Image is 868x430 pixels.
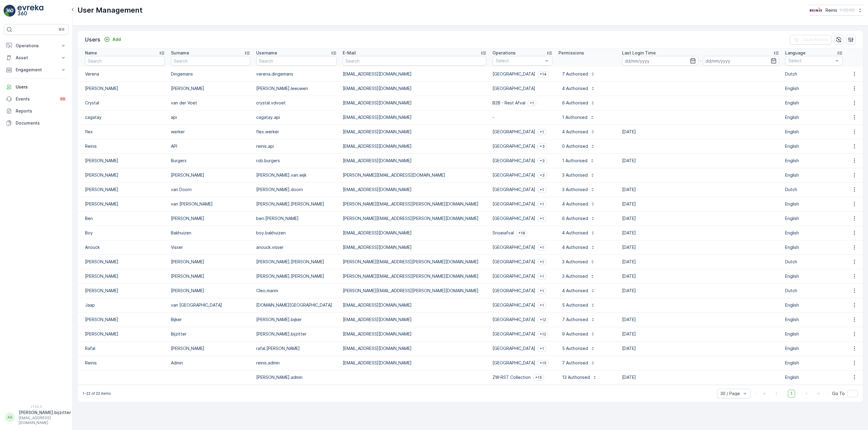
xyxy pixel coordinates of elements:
p: - [700,57,702,64]
p: 5 Authorised [562,302,588,308]
p: Dutch [785,259,843,265]
p: [EMAIL_ADDRESS][DOMAIN_NAME] [343,360,486,366]
p: verena.dingemans [256,71,337,77]
p: 5 Authorised [562,345,588,351]
p: boy.bakhuizen [256,230,337,236]
p: [PERSON_NAME] [85,288,165,294]
p: English [785,244,843,250]
p: Users [85,36,100,44]
p: [EMAIL_ADDRESS][DOMAIN_NAME] [343,158,486,164]
p: [EMAIL_ADDRESS][DOMAIN_NAME] [343,331,486,337]
p: [GEOGRAPHIC_DATA] [492,215,535,221]
button: Engagement [4,64,69,76]
p: [DOMAIN_NAME][GEOGRAPHIC_DATA] [256,302,337,308]
p: English [785,172,843,178]
p: Bijzitter [171,331,250,337]
img: Reinis-Logo-Vrijstaand_Tekengebied-1-copy2_aBO4n7j.png [809,7,823,14]
p: [EMAIL_ADDRESS][DOMAIN_NAME] [343,345,486,351]
span: +15 [535,375,542,380]
p: [EMAIL_ADDRESS][DOMAIN_NAME] [343,187,486,193]
button: 1 Authorised [558,156,598,166]
td: [DATE] [619,370,782,385]
p: Anouck [85,244,165,250]
p: 4 Authorised [562,244,588,250]
p: Permissions [558,50,584,56]
p: Bijker [171,317,250,323]
p: - [492,114,552,120]
p: 4 Authorised [562,201,588,207]
p: 3 Authorised [562,259,588,265]
p: cagatay [85,114,165,120]
p: [PERSON_NAME][EMAIL_ADDRESS][PERSON_NAME][DOMAIN_NAME] [343,201,486,207]
p: Select [788,58,833,64]
input: dd/mm/yyyy [622,56,698,66]
p: Engagement [16,67,57,73]
td: [DATE] [619,182,782,197]
p: English [785,345,843,351]
p: [PERSON_NAME] [85,172,165,178]
p: [GEOGRAPHIC_DATA] [492,302,535,308]
span: 1 [788,390,795,398]
p: [GEOGRAPHIC_DATA] [492,158,535,164]
p: Events [16,96,55,102]
button: Add [102,36,123,43]
span: v 1.52.0 [4,405,69,408]
span: +3 [540,159,545,163]
p: [PERSON_NAME][EMAIL_ADDRESS][PERSON_NAME][DOMAIN_NAME] [343,259,486,265]
p: Reinis [826,7,837,13]
span: +3 [540,144,545,149]
p: Surname [171,50,189,56]
p: [PERSON_NAME].doorn [256,187,337,193]
p: [PERSON_NAME] [171,259,250,265]
p: E-Mail [343,50,356,56]
p: Dutch [785,187,843,193]
button: 6 Authorised [558,98,599,108]
button: 4 Authorised [558,127,599,137]
p: Add [112,36,121,42]
p: ZW-RST Collection [492,374,531,380]
p: 7 Authorised [562,360,588,366]
p: English [785,230,843,236]
span: +1 [540,346,544,351]
p: Users [16,84,66,90]
p: 6 Authorised [562,100,588,106]
span: +1 [540,187,544,192]
p: [PERSON_NAME] [171,215,250,221]
p: English [785,100,843,106]
p: [EMAIL_ADDRESS][DOMAIN_NAME] [343,114,486,120]
img: logo_light-DOdMpM7g.png [17,5,43,17]
button: 3 Authorised [558,185,599,194]
button: AA[PERSON_NAME].bijzitter[EMAIL_ADDRESS][DOMAIN_NAME] [4,410,69,425]
span: +1 [540,303,544,308]
p: [PERSON_NAME][EMAIL_ADDRESS][PERSON_NAME][DOMAIN_NAME] [343,273,486,279]
span: +15 [540,361,546,366]
td: [DATE] [619,341,782,356]
p: van [GEOGRAPHIC_DATA] [171,302,250,308]
span: +14 [540,72,547,77]
td: [DATE] [619,197,782,211]
p: anouck.visser [256,244,337,250]
p: [PERSON_NAME] [85,259,165,265]
p: api [171,114,250,120]
td: [DATE] [619,211,782,226]
span: +3 [540,173,545,178]
button: 5 Authorised [558,300,599,310]
p: 0 Authorised [562,143,588,149]
p: [PERSON_NAME][EMAIL_ADDRESS][PERSON_NAME][DOMAIN_NAME] [343,215,486,221]
p: 99 [60,97,65,101]
p: crystal.vdvoet [256,100,337,106]
p: [PERSON_NAME].[PERSON_NAME] [256,259,337,265]
p: English [785,215,843,221]
p: ben.[PERSON_NAME] [256,215,337,221]
p: werker [171,129,250,135]
button: Asset [4,52,69,64]
p: Reports [16,108,66,114]
p: reinis.admin [256,360,337,366]
p: Reinis [85,360,165,366]
button: 6 Authorised [558,214,599,223]
p: English [785,374,843,380]
p: 1 Authorised [562,114,587,120]
p: B2B - Rest Afval [492,100,525,106]
p: van [PERSON_NAME] [171,201,250,207]
span: +1 [540,289,544,293]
